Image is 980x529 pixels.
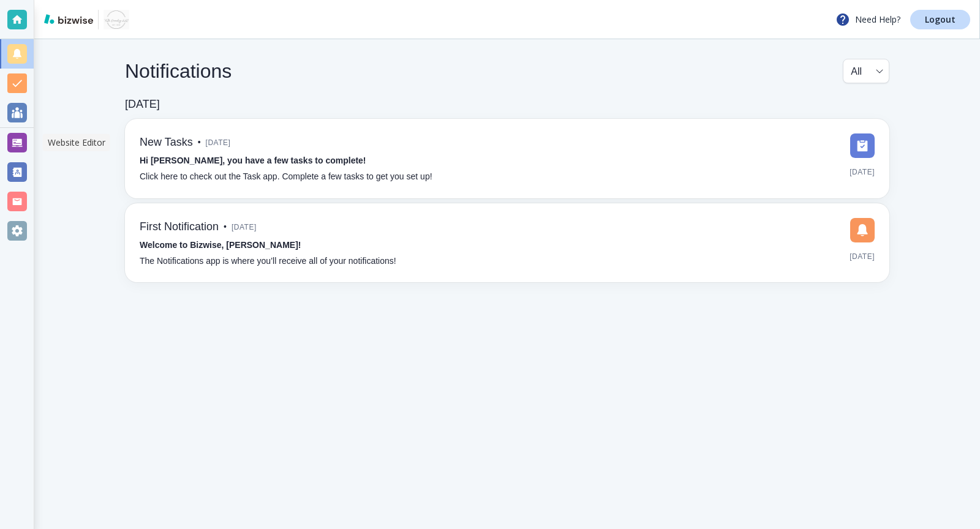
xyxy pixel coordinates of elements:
span: [DATE] [232,218,257,236]
img: DashboardSidebarNotification.svg [850,218,875,242]
p: Click here to check out the Task app. Complete a few tasks to get you set up! [140,170,432,184]
h4: Notifications [125,59,232,83]
p: • [198,136,201,149]
h6: [DATE] [125,98,160,111]
div: All [851,59,881,83]
h6: First Notification [140,220,219,234]
img: Towler Counseling LLC [104,10,129,29]
p: The Notifications app is where you’ll receive all of your notifications! [140,255,396,268]
a: Logout [910,10,970,29]
img: DashboardSidebarTasks.svg [850,133,875,158]
strong: Welcome to Bizwise, [PERSON_NAME]! [140,240,301,250]
p: Need Help? [835,12,900,27]
span: [DATE] [206,133,231,152]
span: [DATE] [850,247,875,266]
p: Website Editor [48,137,105,149]
a: New Tasks•[DATE]Hi [PERSON_NAME], you have a few tasks to complete!Click here to check out the Ta... [125,119,889,198]
p: Logout [925,15,956,24]
strong: Hi [PERSON_NAME], you have a few tasks to complete! [140,156,366,165]
p: • [224,220,227,234]
a: First Notification•[DATE]Welcome to Bizwise, [PERSON_NAME]!The Notifications app is where you’ll ... [125,203,889,283]
span: [DATE] [850,163,875,181]
img: bizwise [44,14,93,24]
h6: New Tasks [140,136,193,149]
